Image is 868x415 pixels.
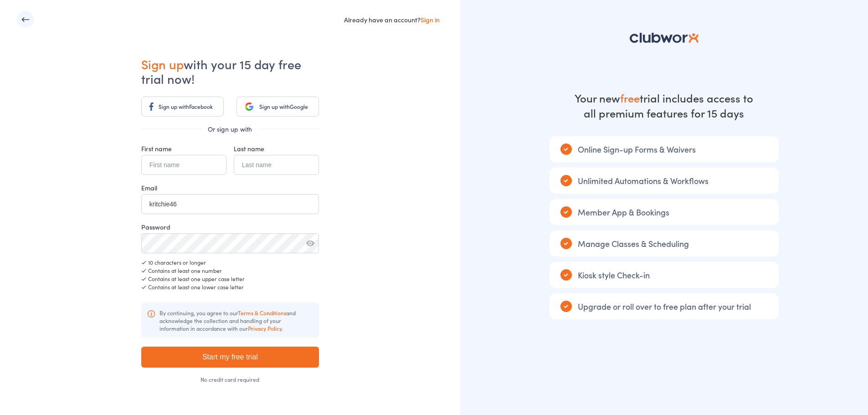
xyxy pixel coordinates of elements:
[141,266,319,275] div: Contains at least one number
[141,183,319,192] div: Email
[141,283,319,291] div: Contains at least one lower case letter
[550,231,779,256] div: Manage Classes & Scheduling
[141,347,319,368] input: Start my free trial
[141,275,319,283] div: Contains at least one upper case letter
[550,262,779,288] div: Kiosk style Check-in
[141,155,226,175] input: First name
[141,258,319,266] div: 10 characters or longer
[234,155,319,175] input: Last name
[141,302,319,338] div: By continuing, you agree to our and acknowledge the collection and handling of your information i...
[550,168,779,194] div: Unlimited Automations & Workflows
[141,222,319,231] div: Password
[141,377,319,382] div: No credit card required
[141,194,319,214] input: Your business email
[234,144,319,153] div: Last name
[550,293,779,319] div: Upgrade or roll over to free plan after your trial
[550,199,779,225] div: Member App & Bookings
[159,102,189,110] span: Sign up with
[344,15,440,24] div: Already have an account?
[259,102,290,110] span: Sign up with
[141,97,224,117] a: Sign up withFacebook
[630,33,699,43] img: logo-81c5d2ba81851df8b7b8b3f485ec5aa862684ab1dc4821eed5b71d8415c3dc76.svg
[550,136,779,162] div: Online Sign-up Forms & Waivers
[141,124,319,133] div: Or sign up with
[238,309,286,317] a: Terms & Conditions
[141,55,184,72] span: Sign up
[141,56,319,86] h1: with your 15 day free trial now!
[248,324,283,332] a: Privacy Policy.
[141,144,226,153] div: First name
[620,90,640,105] strong: free
[236,97,319,117] a: Sign up withGoogle
[421,15,440,24] a: Sign in
[573,90,755,120] div: Your new trial includes access to all premium features for 15 days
